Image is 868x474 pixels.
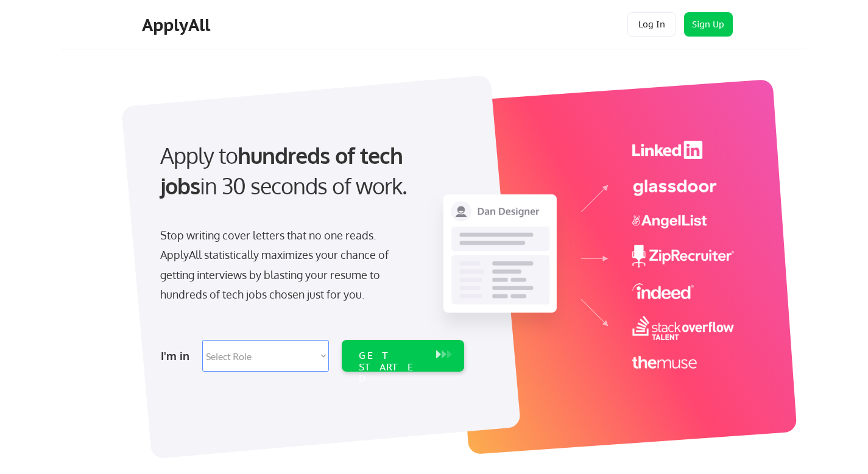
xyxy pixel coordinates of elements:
[160,140,459,202] div: Apply to in 30 seconds of work.
[160,225,411,305] div: Stop writing cover letters that no one reads. ApplyAll statistically maximizes your chance of get...
[142,15,214,35] div: ApplyAll
[684,12,733,37] button: Sign Up
[161,346,195,366] div: I'm in
[359,350,424,385] div: GET STARTED
[627,12,676,37] button: Log In
[160,141,408,199] strong: hundreds of tech jobs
